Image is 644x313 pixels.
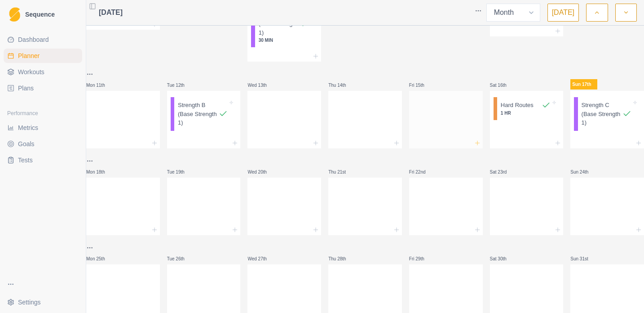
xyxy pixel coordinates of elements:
p: Tue 19th [167,169,194,175]
p: Fri 15th [409,82,436,89]
p: Sun 31st [570,255,597,262]
p: Mon 18th [86,169,113,175]
p: Thu 21st [328,169,355,175]
button: [DATE] [547,4,579,22]
a: Tests [4,153,82,167]
span: Workouts [18,67,44,76]
a: Plans [4,81,82,95]
p: Sat 16th [490,82,517,89]
a: Planner [4,49,82,63]
p: Strength B (Base Strength 1) [178,101,219,127]
p: 30 MIN [259,37,309,44]
p: Tue 12th [167,82,194,89]
p: 1 HR [501,110,551,116]
p: Hard Routes [501,101,534,110]
a: Dashboard [4,32,82,47]
p: Sun 24th [570,169,597,175]
a: Workouts [4,65,82,79]
div: Strength B (Base Strength 1) [171,97,237,131]
a: Metrics [4,121,82,135]
img: Logo [9,7,20,22]
p: Tue 26th [167,255,194,262]
span: Planner [18,51,40,60]
p: Thu 14th [328,82,355,89]
span: Tests [18,156,33,165]
p: Sat 23rd [490,169,517,175]
p: Wed 27th [247,255,274,262]
div: Strength C (Base Strength 1) [574,97,640,131]
a: Goals [4,137,82,151]
p: Strength C (Base Strength 1) [582,101,622,127]
button: Settings [4,295,82,309]
div: Strength C (Base Strength 1)30 MIN [251,7,318,48]
p: Sun 17th [570,79,597,89]
span: Goals [18,139,35,148]
p: Wed 20th [247,169,274,175]
p: Fri 22nd [409,169,436,175]
p: Wed 13th [247,82,274,89]
a: LogoSequence [4,4,82,25]
span: Dashboard [18,35,49,44]
span: Metrics [18,123,38,132]
span: Plans [18,84,34,93]
span: [DATE] [99,7,123,18]
p: Fri 29th [409,255,436,262]
p: Thu 28th [328,255,355,262]
p: Mon 25th [86,255,113,262]
p: Sat 30th [490,255,517,262]
div: Hard Routes1 HR [494,97,560,120]
div: Performance [4,106,82,121]
span: Sequence [25,11,55,18]
p: Mon 11th [86,82,113,89]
